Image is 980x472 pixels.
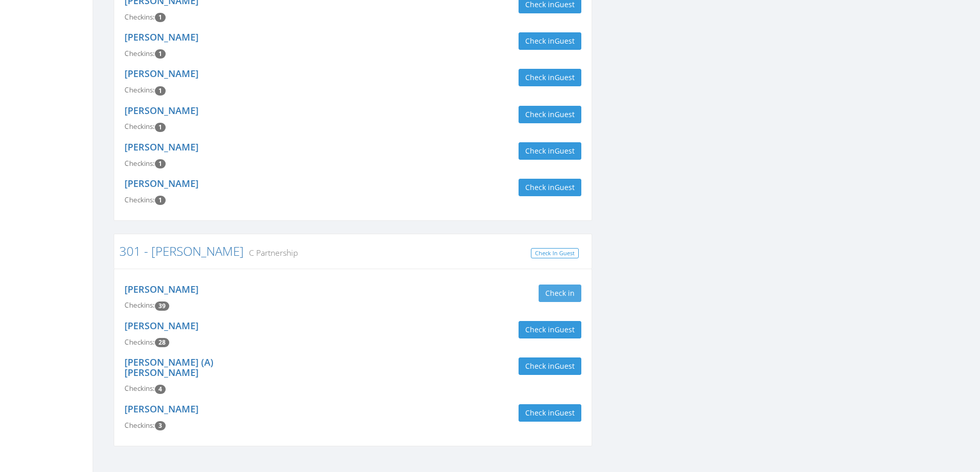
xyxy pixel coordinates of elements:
[124,384,155,393] span: Checkins:
[155,49,166,59] span: Checkin count
[555,109,575,119] span: Guest
[124,49,155,58] span: Checkins:
[124,12,155,22] span: Checkins:
[124,31,199,43] a: [PERSON_NAME]
[555,408,575,418] span: Guest
[124,85,155,95] span: Checkins:
[519,321,581,338] button: Check inGuest
[555,72,575,82] span: Guest
[124,403,199,415] a: [PERSON_NAME]
[124,337,155,347] span: Checkins:
[155,159,166,168] span: Checkin count
[124,195,155,204] span: Checkins:
[155,421,166,430] span: Checkin count
[519,106,581,123] button: Check inGuest
[124,122,155,131] span: Checkins:
[519,404,581,422] button: Check inGuest
[155,13,166,22] span: Checkin count
[124,67,199,80] a: [PERSON_NAME]
[519,32,581,50] button: Check inGuest
[124,421,155,430] span: Checkins:
[124,356,213,379] a: [PERSON_NAME] (A) [PERSON_NAME]
[124,104,199,117] a: [PERSON_NAME]
[155,338,169,347] span: Checkin count
[119,242,244,259] a: 301 - [PERSON_NAME]
[124,319,199,332] a: [PERSON_NAME]
[519,179,581,196] button: Check inGuest
[155,86,166,96] span: Checkin count
[244,247,298,258] small: C Partnership
[124,177,199,190] a: [PERSON_NAME]
[555,325,575,334] span: Guest
[155,385,166,394] span: Checkin count
[124,300,155,310] span: Checkins:
[555,361,575,371] span: Guest
[155,123,166,132] span: Checkin count
[155,301,169,311] span: Checkin count
[519,69,581,86] button: Check inGuest
[155,196,166,205] span: Checkin count
[519,142,581,160] button: Check inGuest
[555,182,575,192] span: Guest
[555,146,575,156] span: Guest
[124,159,155,168] span: Checkins:
[539,285,581,302] button: Check in
[124,283,199,295] a: [PERSON_NAME]
[555,36,575,46] span: Guest
[124,141,199,153] a: [PERSON_NAME]
[519,357,581,375] button: Check inGuest
[531,248,579,259] a: Check In Guest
